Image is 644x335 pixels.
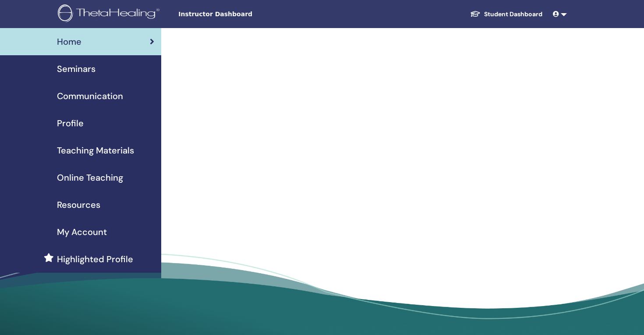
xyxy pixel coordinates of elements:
[57,144,134,157] span: Teaching Materials
[57,89,123,103] span: Communication
[58,4,163,24] img: logo.png
[463,6,549,22] a: Student Dashboard
[57,225,107,239] span: My Account
[57,117,84,130] span: Profile
[470,10,481,18] img: graduation-cap-white.svg
[57,198,100,211] span: Resources
[57,253,133,266] span: Highlighted Profile
[57,171,123,184] span: Online Teaching
[178,10,310,19] span: Instructor Dashboard
[57,35,81,48] span: Home
[57,62,96,75] span: Seminars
